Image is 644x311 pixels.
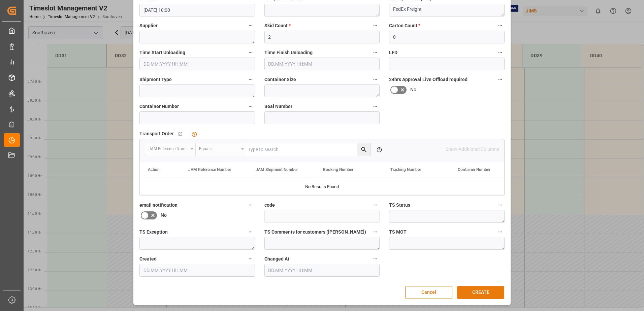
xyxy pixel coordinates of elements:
input: DD.MM.YYYY HH:MM [139,4,255,16]
button: Container Number [246,102,255,111]
button: Changed At [371,254,380,263]
span: Tracking Number [390,167,421,172]
span: Shipment Type [139,76,172,83]
span: Time Start Unloading [139,49,185,56]
button: LFD [496,48,505,57]
span: Container Size [264,76,296,83]
button: Shipment Type [246,75,255,84]
span: Changed At [264,255,289,263]
button: code [371,201,380,209]
span: Supplier [139,22,158,29]
span: Container Number [139,103,179,110]
span: TS Comments for customers ([PERSON_NAME]) [264,229,366,236]
span: TS Status [389,202,410,209]
span: Booking Number [323,167,353,172]
span: LFD [389,49,397,56]
span: Carton Count [389,22,420,29]
input: Type to search [246,143,370,156]
button: TS Exception [246,228,255,236]
div: JAM Reference Number [149,144,188,152]
span: JAM Reference Number [188,167,231,172]
button: Container Size [371,75,380,84]
input: DD.MM.YYYY HH:MM [264,58,380,70]
button: email notification [246,201,255,209]
span: No [161,212,167,219]
span: TS MOT [389,229,407,236]
button: Created [246,254,255,263]
span: TS Exception [139,229,168,236]
span: Seal Number [264,103,292,110]
span: Container Number [458,167,490,172]
span: JAM Shipment Number [256,167,298,172]
button: search button [357,143,370,156]
span: Time Finish Unloading [264,49,313,56]
button: Cancel [405,286,452,299]
button: Time Start Unloading [246,48,255,57]
button: Carton Count * [496,21,505,30]
button: TS Comments for customers ([PERSON_NAME]) [371,228,380,236]
span: Transport Order [139,130,174,137]
button: Skid Count * [371,21,380,30]
textarea: FedEx Freight [389,4,505,16]
span: Skid Count [264,22,291,29]
span: No [410,86,416,93]
button: open menu [196,143,246,156]
input: DD.MM.YYYY HH:MM [139,58,255,70]
span: code [264,202,275,209]
button: Supplier [246,21,255,30]
div: Equals [199,144,239,152]
button: 24hrs Approval Live Offload required [496,75,505,84]
button: Time Finish Unloading [371,48,380,57]
div: Action [148,167,160,172]
input: DD.MM.YYYY HH:MM [264,264,380,277]
button: Seal Number [371,102,380,111]
span: Created [139,255,157,263]
button: TS MOT [496,228,505,236]
button: CREATE [457,286,504,299]
span: email notification [139,202,178,209]
button: open menu [145,143,196,156]
button: TS Status [496,201,505,209]
span: 24hrs Approval Live Offload required [389,76,468,83]
input: DD.MM.YYYY HH:MM [139,264,255,277]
